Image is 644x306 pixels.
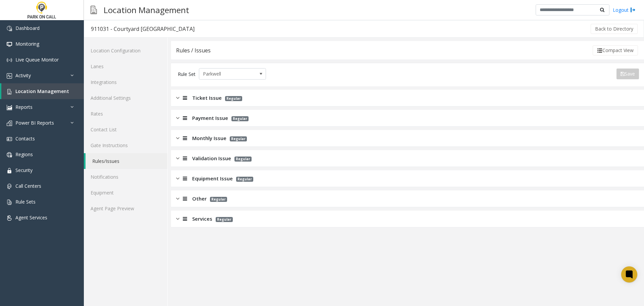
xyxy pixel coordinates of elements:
span: Equipment Issue [192,175,233,182]
img: 'icon' [7,26,12,31]
img: closed [176,215,179,223]
span: Regular [210,197,227,202]
img: 'icon' [7,136,12,142]
a: Location Management [1,83,84,99]
span: Regular [230,136,247,141]
a: Lanes [84,58,167,74]
span: Monitoring [15,41,39,47]
span: Payment Issue [192,114,228,122]
span: Contacts [15,135,35,142]
span: Regular [231,116,249,121]
img: 'icon' [7,168,12,173]
img: 'icon' [7,152,12,158]
a: Notifications [84,169,167,185]
img: 'icon' [7,215,12,221]
span: Regular [236,177,253,182]
button: Save [616,69,639,79]
img: 'icon' [7,73,12,79]
img: 'icon' [7,57,12,63]
span: Regular [225,96,242,101]
span: Reports [15,104,33,110]
div: Rules / Issues [176,46,211,55]
span: Security [15,167,33,173]
span: Dashboard [15,25,40,31]
img: 'icon' [7,184,12,189]
img: pageIcon [91,2,97,18]
span: Monthly Issue [192,134,226,142]
a: Logout [613,6,636,13]
div: Rule Set [178,68,196,80]
span: Live Queue Monitor [15,56,59,63]
span: Parkwell [199,69,252,79]
a: Equipment [84,185,167,201]
a: Agent Page Preview [84,201,167,216]
span: Agent Services [15,214,47,221]
span: Services [192,215,212,223]
span: Regular [216,217,233,222]
img: logout [630,6,636,13]
span: Power BI Reports [15,120,54,126]
img: 'icon' [7,89,12,94]
span: Other [192,195,207,203]
a: Additional Settings [84,90,167,106]
a: Gate Instructions [84,137,167,153]
a: Rules/Issues [86,153,167,169]
span: Location Management [15,88,69,94]
a: Rates [84,106,167,122]
img: closed [176,134,179,142]
img: 'icon' [7,121,12,126]
div: 911031 - Courtyard [GEOGRAPHIC_DATA] [91,25,195,33]
img: closed [176,175,179,182]
span: Regions [15,151,33,158]
button: Back to Directory [591,24,638,34]
img: 'icon' [7,105,12,110]
img: 'icon' [7,42,12,47]
img: closed [176,94,179,102]
span: Rule Sets [15,199,36,205]
img: 'icon' [7,200,12,205]
span: Regular [234,157,252,162]
span: Validation Issue [192,155,231,162]
img: closed [176,195,179,203]
span: Call Centers [15,183,41,189]
a: Integrations [84,74,167,90]
img: closed [176,155,179,162]
span: Ticket Issue [192,94,222,102]
img: closed [176,114,179,122]
a: Contact List [84,122,167,137]
h3: Location Management [100,2,193,18]
button: Compact View [593,45,638,55]
span: Activity [15,72,31,79]
a: Location Configuration [84,43,167,58]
